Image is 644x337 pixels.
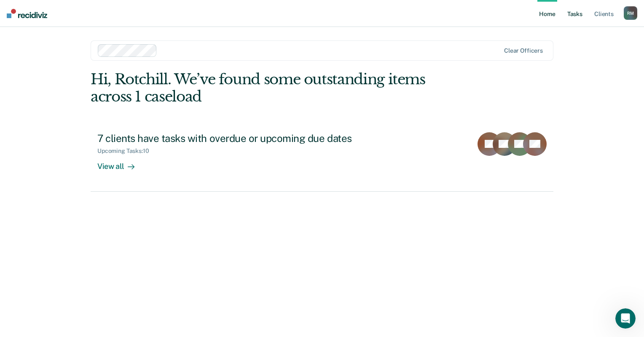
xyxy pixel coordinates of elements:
button: RM [624,6,637,20]
iframe: Intercom live chat [615,308,636,329]
div: Hi, Rotchill. We’ve found some outstanding items across 1 caseload [91,71,461,105]
a: 7 clients have tasks with overdue or upcoming due datesUpcoming Tasks:10View all [91,126,553,192]
div: 7 clients have tasks with overdue or upcoming due dates [97,132,393,144]
div: Upcoming Tasks : 10 [97,147,156,155]
div: Clear officers [504,47,543,54]
img: Recidiviz [7,9,47,18]
div: View all [97,155,145,171]
div: R M [624,6,637,20]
